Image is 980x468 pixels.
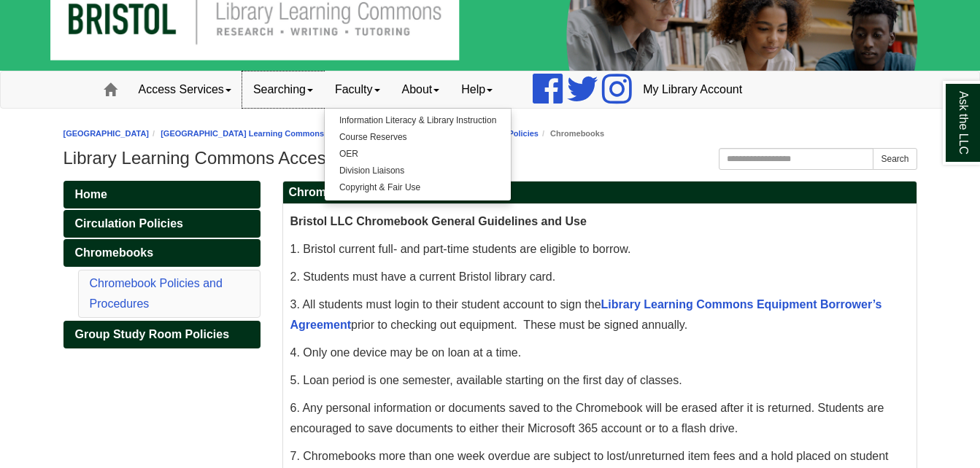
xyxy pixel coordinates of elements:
[75,188,107,200] span: Home
[128,71,242,108] a: Access Services
[391,71,451,108] a: About
[450,71,503,108] a: Help
[63,181,261,208] a: Home
[325,146,511,163] a: OER
[242,71,324,108] a: Searching
[325,179,511,196] a: Copyright & Fair Use
[290,270,556,283] span: 2. Students must have a current Bristol library card.
[283,182,917,204] h2: Chromebook Policies and Procedures
[75,217,183,230] span: Circulation Policies
[63,210,261,238] a: Circulation Policies
[63,129,150,138] a: [GEOGRAPHIC_DATA]
[63,148,917,168] h1: Library Learning Commons Access Services Policies
[290,298,882,331] span: 3. All students must login to their student account to sign the prior to checking out equipment. ...
[290,402,884,434] span: 6. Any personal information or documents saved to the Chromebook will be erased after it is retur...
[75,246,154,259] span: Chromebooks
[75,328,230,340] span: Group Study Room Policies
[325,129,511,146] a: Course Reserves
[290,374,682,386] span: 5. Loan period is one semester, available starting on the first day of classes.
[632,71,753,108] a: My Library Account
[290,346,522,359] span: 4. Only one device may be on loan at a time.
[324,71,391,108] a: Faculty
[290,243,631,255] span: 1. Bristol current full- and part-time students are eligible to borrow.
[63,239,261,267] a: Chromebooks
[290,215,587,227] span: Bristol LLC Chromebook General Guidelines and Use
[539,127,604,141] li: Chromebooks
[63,181,261,348] div: Guide Pages
[325,163,511,179] a: Division Liaisons
[161,129,324,138] a: [GEOGRAPHIC_DATA] Learning Commons
[325,112,511,129] a: Information Literacy & Library Instruction
[63,321,261,348] a: Group Study Room Policies
[873,148,917,170] button: Search
[63,127,917,141] nav: breadcrumb
[90,277,223,310] a: Chromebook Policies and Procedures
